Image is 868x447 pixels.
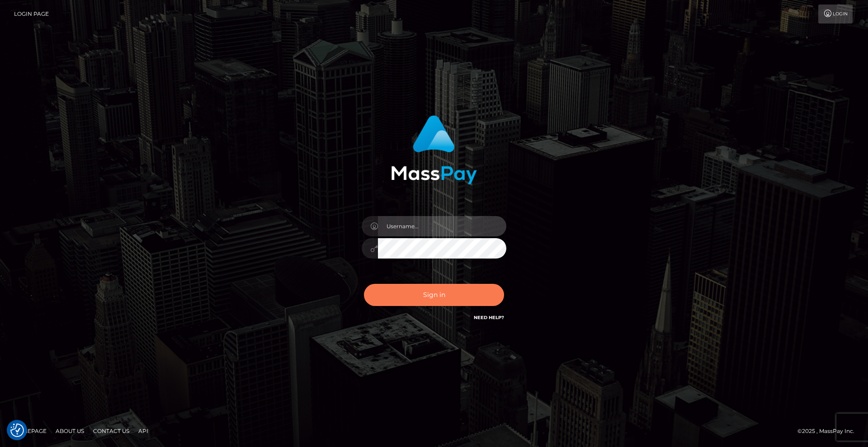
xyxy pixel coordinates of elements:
[818,5,853,24] a: Login
[797,426,861,436] div: © 2025 , MassPay Inc.
[474,315,504,320] a: Need Help?
[10,424,50,438] a: Homepage
[14,5,49,24] a: Login Page
[391,115,477,184] img: MassPay Login
[135,424,152,438] a: API
[90,424,133,438] a: Contact Us
[52,424,88,438] a: About Us
[364,284,504,306] button: Sign in
[10,423,24,437] img: Revisit consent button
[10,423,24,437] button: Consent Preferences
[378,216,506,236] input: Username...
